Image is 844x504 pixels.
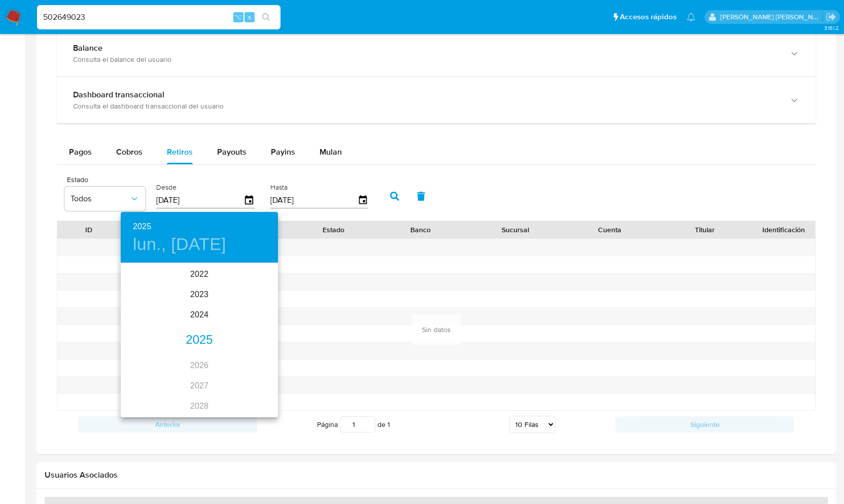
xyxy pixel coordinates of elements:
button: 2025 [133,220,151,234]
div: 2024 [121,305,278,325]
div: 2023 [121,284,278,305]
div: 2022 [121,264,278,284]
button: lun., [DATE] [133,234,226,255]
div: 2025 [121,330,278,350]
